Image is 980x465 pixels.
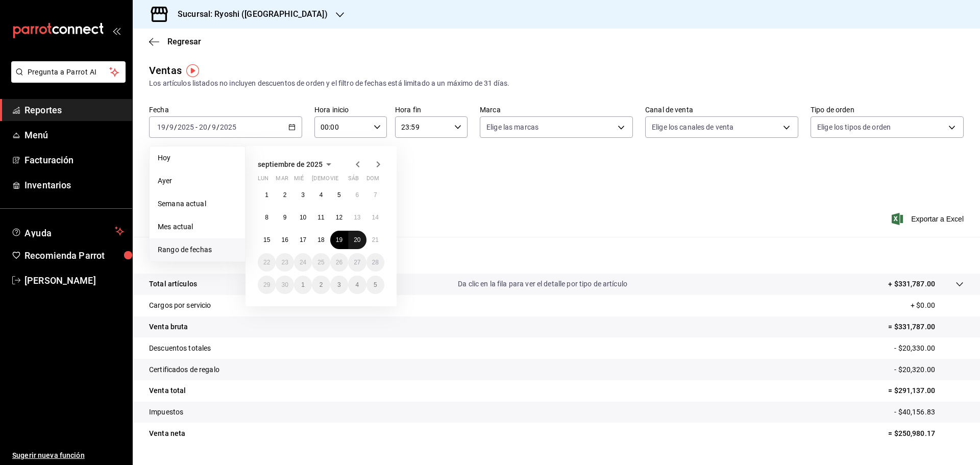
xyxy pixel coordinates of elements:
[294,253,312,272] button: 24 de septiembre de 2025
[348,208,366,227] button: 13 de septiembre de 2025
[312,208,330,227] button: 11 de septiembre de 2025
[320,191,323,199] abbr: 4 de septiembre de 2025
[348,186,366,204] button: 6 de septiembre de 2025
[317,259,324,266] abbr: 25 de septiembre de 2025
[894,407,964,418] p: - $40,156.83
[24,178,124,192] span: Inventarios
[258,175,268,186] abbr: lunes
[283,214,287,221] abbr: 9 de septiembre de 2025
[158,176,237,186] span: Ayer
[336,214,342,221] abbr: 12 de septiembre de 2025
[330,208,348,227] button: 12 de septiembre de 2025
[330,175,338,186] abbr: viernes
[894,343,964,354] p: - $20,330.00
[258,208,276,227] button: 8 de septiembre de 2025
[149,428,185,439] p: Venta neta
[149,322,188,332] p: Venta bruta
[216,123,219,131] span: /
[330,253,348,272] button: 26 de septiembre de 2025
[300,259,306,266] abbr: 24 de septiembre de 2025
[894,364,964,375] p: - $20,320.00
[458,279,627,289] p: Da clic en la fila para ver el detalle por tipo de artículo
[348,175,359,186] abbr: sábado
[348,276,366,294] button: 4 de octubre de 2025
[149,78,964,89] div: Los artículos listados no incluyen descuentos de orden y el filtro de fechas está limitado a un m...
[294,208,312,227] button: 10 de septiembre de 2025
[817,122,891,132] span: Elige los tipos de orden
[158,153,237,163] span: Hoy
[366,186,384,204] button: 7 de septiembre de 2025
[24,225,111,237] span: Ayuda
[149,106,302,113] label: Fecha
[337,191,341,199] abbr: 5 de septiembre de 2025
[317,214,324,221] abbr: 11 de septiembre de 2025
[158,222,237,232] span: Mes actual
[258,186,276,204] button: 1 de septiembre de 2025
[348,231,366,249] button: 20 de septiembre de 2025
[149,279,197,289] p: Total artículos
[177,123,194,131] input: ----
[276,253,293,272] button: 23 de septiembre de 2025
[149,63,182,78] div: Ventas
[330,276,348,294] button: 3 de octubre de 2025
[186,64,199,77] img: Tooltip marker
[281,281,288,288] abbr: 30 de septiembre de 2025
[263,259,270,266] abbr: 22 de septiembre de 2025
[167,37,201,46] span: Regresar
[336,236,342,243] abbr: 19 de septiembre de 2025
[366,253,384,272] button: 28 de septiembre de 2025
[395,106,468,113] label: Hora fin
[888,279,935,289] p: + $331,787.00
[263,236,270,243] abbr: 15 de septiembre de 2025
[24,153,124,167] span: Facturación
[195,123,198,131] span: -
[276,175,288,186] abbr: martes
[366,276,384,294] button: 5 de octubre de 2025
[330,231,348,249] button: 19 de septiembre de 2025
[265,214,268,221] abbr: 8 de septiembre de 2025
[312,175,372,186] abbr: jueves
[366,175,379,186] abbr: domingo
[354,214,360,221] abbr: 13 de septiembre de 2025
[24,103,124,117] span: Reportes
[265,191,268,199] abbr: 1 de septiembre de 2025
[480,106,633,113] label: Marca
[24,274,124,287] span: [PERSON_NAME]
[149,249,964,261] p: Resumen
[652,122,733,132] span: Elige los canales de venta
[354,259,360,266] abbr: 27 de septiembre de 2025
[301,191,305,199] abbr: 3 de septiembre de 2025
[294,276,312,294] button: 1 de octubre de 2025
[645,106,798,113] label: Canal de venta
[281,236,288,243] abbr: 16 de septiembre de 2025
[894,213,964,225] button: Exportar a Excel
[149,364,219,375] p: Certificados de regalo
[24,249,124,262] span: Recomienda Parrot
[374,281,377,288] abbr: 5 de octubre de 2025
[294,186,312,204] button: 3 de septiembre de 2025
[372,259,379,266] abbr: 28 de septiembre de 2025
[211,123,216,131] input: --
[312,186,330,204] button: 4 de septiembre de 2025
[24,128,124,142] span: Menú
[300,236,306,243] abbr: 17 de septiembre de 2025
[12,450,124,461] span: Sugerir nueva función
[486,122,538,132] span: Elige las marcas
[258,160,323,168] span: septiembre de 2025
[281,259,288,266] abbr: 23 de septiembre de 2025
[276,186,293,204] button: 2 de septiembre de 2025
[312,276,330,294] button: 2 de octubre de 2025
[263,281,270,288] abbr: 29 de septiembre de 2025
[157,123,166,131] input: --
[169,123,174,131] input: --
[354,236,360,243] abbr: 20 de septiembre de 2025
[208,123,211,131] span: /
[276,276,293,294] button: 30 de septiembre de 2025
[28,67,110,78] span: Pregunta a Parrot AI
[366,231,384,249] button: 21 de septiembre de 2025
[314,106,387,113] label: Hora inicio
[158,244,237,255] span: Rango de fechas
[169,8,328,20] h3: Sucursal: Ryoshi ([GEOGRAPHIC_DATA])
